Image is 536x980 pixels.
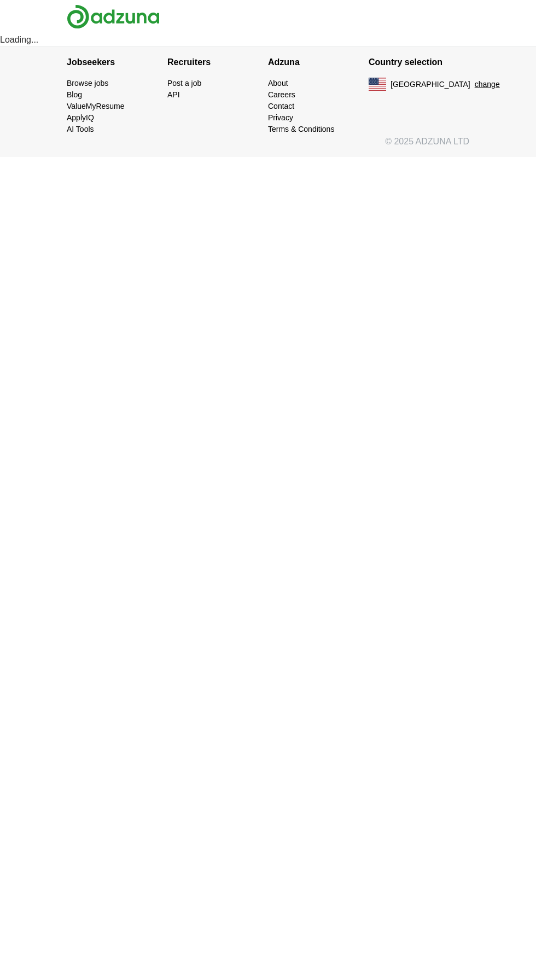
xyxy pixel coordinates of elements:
a: Contact [268,102,294,110]
a: ApplyIQ [67,113,94,122]
a: Post a job [167,79,201,87]
img: Adzuna logo [67,4,160,29]
img: US flag [369,78,386,91]
a: Privacy [268,113,293,122]
a: ValueMyResume [67,102,125,110]
a: AI Tools [67,125,94,133]
a: API [167,90,180,99]
h4: Country selection [369,47,469,78]
button: change [475,79,500,90]
a: Careers [268,90,295,99]
a: About [268,79,288,87]
div: © 2025 ADZUNA LTD [58,135,478,157]
a: Blog [67,90,82,99]
span: [GEOGRAPHIC_DATA] [391,79,470,90]
a: Terms & Conditions [268,125,334,133]
a: Browse jobs [67,79,108,87]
